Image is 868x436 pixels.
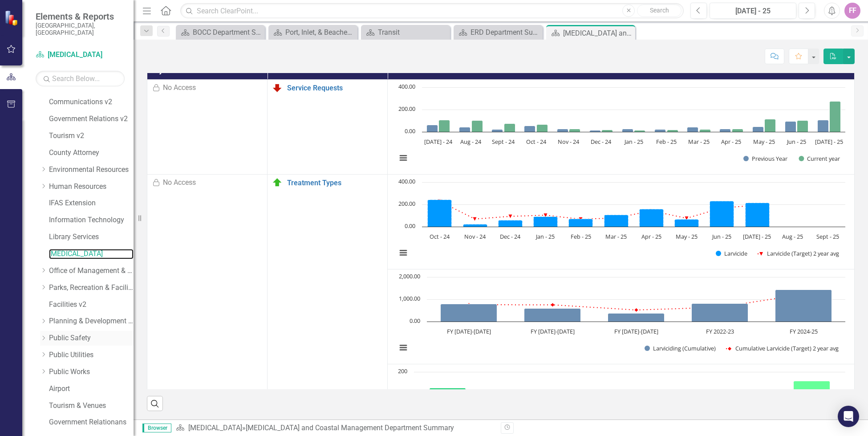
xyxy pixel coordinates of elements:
path: Apr - 25, 28. Current year. [732,129,743,132]
text: [DATE] - 24 [424,138,453,146]
small: [GEOGRAPHIC_DATA], [GEOGRAPHIC_DATA] [36,22,125,37]
text: Dec - 24 [500,232,521,240]
text: Jan - 25 [535,232,555,240]
path: FY 2022-23, 805. Larviciding (Cumulative). [692,303,748,322]
a: Government Relationans [49,417,134,428]
div: » [176,423,494,433]
path: Aug - 24, 103. Current year. [472,120,483,132]
div: [MEDICAL_DATA] and Coastal Management Department Summary [246,424,454,432]
text: [DATE] - 25 [815,138,843,146]
button: Show Larvicide (Target) 2 year avg [756,249,841,258]
a: IFAS Extension [49,198,134,208]
div: [MEDICAL_DATA] and Coastal Management Department Summary [563,28,633,39]
path: FY 2019-2020, 754.6. Cumulative Larvicide (Target) 2 year avg. [467,303,471,306]
button: View chart menu, Chart [397,152,410,164]
text: Mar - 25 [605,232,627,240]
img: ClearPoint Strategy [4,10,20,26]
a: [MEDICAL_DATA] [188,424,242,432]
a: Information Technology [49,215,134,225]
path: Sept - 24, 73. Current year. [504,123,515,132]
text: Nov - 24 [558,138,580,146]
path: Nov - 24, 26. Current year. [569,129,580,132]
text: Sept - 24 [492,138,515,146]
text: Aug - 25 [782,232,803,240]
path: May - 25, 68. Larvicide. [675,219,699,227]
text: FY [DATE]-[DATE] [447,327,491,335]
div: No Access [163,83,196,93]
svg: Interactive chart [392,273,850,362]
button: View chart menu, Chart [397,247,410,259]
a: Environmental Resources [49,165,134,175]
text: May - 25 [753,138,775,146]
a: BOCC Department Summary [178,27,263,38]
text: May - 25 [676,232,698,240]
div: Open Intercom Messenger [838,406,859,427]
button: Show Previous Year [743,155,789,163]
path: Nov - 24, 28. Previous Year. [557,129,568,132]
div: Transit [378,27,448,38]
a: Tourism v2 [49,131,134,141]
path: Jul - 25, 107. Previous Year. [818,120,829,132]
path: Jan - 25, 14. Current year. [634,130,645,132]
path: Nov - 24, 24. Larvicide. [463,224,487,227]
text: 200.00 [398,105,415,113]
path: Mar - 25, 42. Previous Year. [687,127,698,132]
a: Tourism & Venues [49,401,134,411]
div: No Access [163,178,196,188]
path: Jul - 24, 64. Previous Year. [427,125,438,132]
text: 0.00 [410,317,420,325]
path: Dec - 24, 92.95. Larvicide (Target) 2 year avg. [509,215,512,218]
button: Show Larviciding (Cumulative) [645,344,717,353]
text: Feb - 25 [571,232,591,240]
text: 400.00 [398,82,415,90]
text: 400.00 [398,177,415,185]
text: [DATE] - 25 [743,232,771,240]
text: Nov - 24 [464,232,486,240]
button: Show Larvicide [716,249,749,258]
button: [DATE] - 25 [710,3,796,19]
text: 200 [398,367,407,375]
text: Oct - 24 [526,138,547,146]
a: Office of Management & Budget [49,266,134,276]
g: Larvicide, series 1 of 2. Bar series with 12 bars. [428,182,828,227]
text: Dec - 24 [591,138,612,146]
text: 1,000.00 [399,294,420,302]
text: Oct - 24 [430,232,450,240]
a: ERD Department Summary [456,27,540,38]
text: 0.00 [405,127,415,135]
div: [DATE] - 25 [713,6,793,16]
path: Jul - 25, 273. Current year. [830,101,841,132]
a: Facilities v2 [49,300,134,310]
path: Dec - 24, 17. Current year. [602,130,613,132]
text: FY [DATE]-[DATE] [614,327,658,335]
a: Human Resources [49,182,134,192]
a: Service Requests [287,84,383,92]
path: Oct - 24, 244. Larvicide. [428,200,452,227]
text: Aug - 24 [460,138,482,146]
g: Previous Year, bar series 1 of 2 with 13 bars. [427,120,829,132]
a: [MEDICAL_DATA] [36,50,125,60]
path: Feb - 25, 70. Larvicide. [569,219,593,227]
div: Chart. Highcharts interactive chart. [392,82,850,171]
img: Below Plan [272,82,283,93]
text: 0.00 [405,222,415,230]
path: May - 25, 114. Current year. [765,119,776,132]
button: Show Cumulative Larvicide (Target) 2 year avg [724,344,841,353]
span: Search [650,7,669,14]
a: Library Services [49,232,134,242]
span: Elements & Reports [36,11,125,22]
path: FY 2020-2021, 127. Adulticide PY. [430,388,466,416]
a: Airport [49,384,134,394]
a: Parks, Recreation & Facilities Department [49,283,134,293]
path: Mar - 25, 108. Larvicide. [604,215,629,227]
text: FY 2022-23 [706,327,734,335]
path: Nov - 24, 68.75. Larvicide (Target) 2 year avg. [473,217,477,221]
path: Apr - 25, 28. Previous Year. [720,129,731,132]
path: Dec - 24, 16. Previous Year. [590,130,601,132]
path: Feb - 25, 19. Current year. [667,130,678,132]
path: FY 2019-2020, 783. Larviciding (Cumulative). [441,304,497,322]
path: May - 25, 75.9. Larvicide (Target) 2 year avg. [685,216,689,220]
path: Jan - 25, 89. Larvicide. [534,216,558,227]
path: FY 2020-2021, 750.75. Cumulative Larvicide (Target) 2 year avg. [551,303,555,306]
path: Jun - 25, 101. Current year. [797,120,808,132]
